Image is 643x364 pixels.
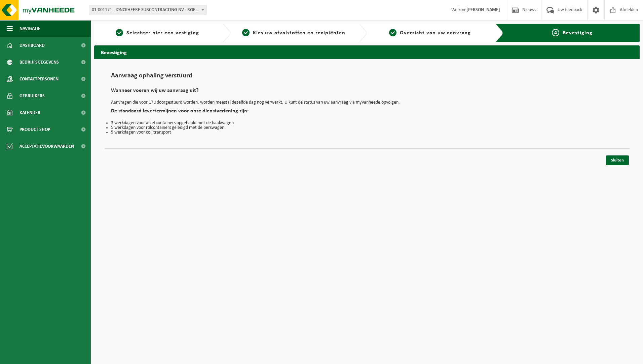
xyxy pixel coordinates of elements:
[400,30,471,36] span: Overzicht van uw aanvraag
[253,30,345,36] span: Kies uw afvalstoffen en recipiënten
[20,20,40,37] span: Navigatie
[20,121,50,138] span: Product Shop
[20,71,59,87] span: Contactpersonen
[370,29,490,37] a: 3Overzicht van uw aanvraag
[20,87,45,104] span: Gebruikers
[94,45,640,59] h2: Bevestiging
[89,5,206,15] span: 01-001171 - JONCKHEERE SUBCONTRACTING NV - ROESELARE
[111,100,623,105] p: Aanvragen die voor 17u doorgestuurd worden, worden meestal dezelfde dag nog verwerkt. U kunt de s...
[563,30,593,36] span: Bevestiging
[20,104,40,121] span: Kalender
[111,108,623,117] h2: De standaard levertermijnen voor onze dienstverlening zijn:
[98,29,217,37] a: 1Selecteer hier een vestiging
[20,54,59,71] span: Bedrijfsgegevens
[234,29,354,37] a: 2Kies uw afvalstoffen en recipiënten
[606,155,629,165] a: Sluiten
[89,5,206,15] span: 01-001171 - JONCKHEERE SUBCONTRACTING NV - ROESELARE
[116,29,123,36] span: 1
[389,29,396,36] span: 3
[111,88,623,97] h2: Wanneer voeren wij uw aanvraag uit?
[111,72,623,83] h1: Aanvraag ophaling verstuurd
[111,125,623,130] li: 5 werkdagen voor rolcontainers geledigd met de perswagen
[20,138,74,155] span: Acceptatievoorwaarden
[552,29,559,36] span: 4
[20,37,45,54] span: Dashboard
[111,130,623,135] li: 5 werkdagen voor collitransport
[242,29,250,36] span: 2
[126,30,199,36] span: Selecteer hier een vestiging
[111,121,623,125] li: 3 werkdagen voor afzetcontainers opgehaald met de haakwagen
[466,7,500,12] strong: [PERSON_NAME]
